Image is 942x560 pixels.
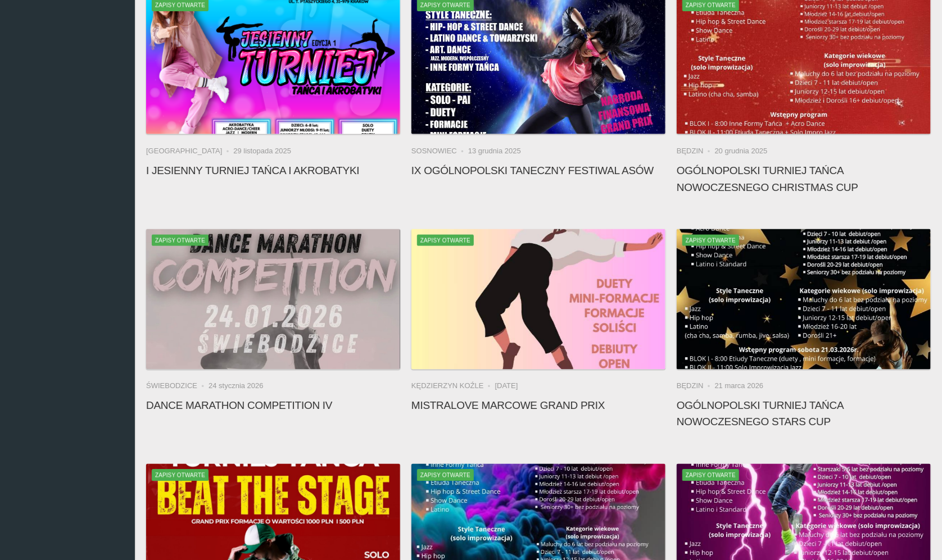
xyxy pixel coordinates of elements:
[677,145,715,157] li: Będzin
[677,229,931,370] img: Ogólnopolski Turniej Tańca Nowoczesnego STARS CUP
[146,145,233,157] li: [GEOGRAPHIC_DATA]
[495,381,518,392] li: [DATE]
[417,470,474,481] span: Zapisy otwarte
[411,229,665,370] a: MISTRALOVE marcowe GRAND PRIX Zapisy otwarte
[233,145,291,157] li: 29 listopada 2025
[411,145,468,157] li: Sosnowiec
[715,381,764,392] li: 21 marca 2026
[152,470,209,481] span: Zapisy otwarte
[146,381,209,392] li: Świebodzice
[677,229,931,370] a: Ogólnopolski Turniej Tańca Nowoczesnego STARS CUPZapisy otwarte
[677,381,715,392] li: Będzin
[468,145,521,157] li: 13 grudnia 2025
[411,381,495,392] li: Kędzierzyn Koźle
[682,470,739,481] span: Zapisy otwarte
[682,235,739,246] span: Zapisy otwarte
[417,235,474,246] span: Zapisy otwarte
[146,162,400,179] h4: I JESIENNY TURNIEJ TAŃCA I AKROBATYKI
[677,162,931,195] h4: Ogólnopolski Turniej Tańca Nowoczesnego CHRISTMAS CUP
[715,145,768,157] li: 20 grudnia 2025
[411,398,665,414] h4: MISTRALOVE marcowe GRAND PRIX
[411,162,665,179] h4: IX Ogólnopolski Taneczny Festiwal Asów
[677,398,931,430] h4: Ogólnopolski Turniej Tańca Nowoczesnego STARS CUP
[146,229,400,370] a: Dance Marathon Competition IVZapisy otwarte
[411,229,665,370] img: MISTRALOVE marcowe GRAND PRIX
[146,229,400,370] img: Dance Marathon Competition IV
[152,235,209,246] span: Zapisy otwarte
[146,398,400,414] h4: Dance Marathon Competition IV
[209,381,264,392] li: 24 stycznia 2026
